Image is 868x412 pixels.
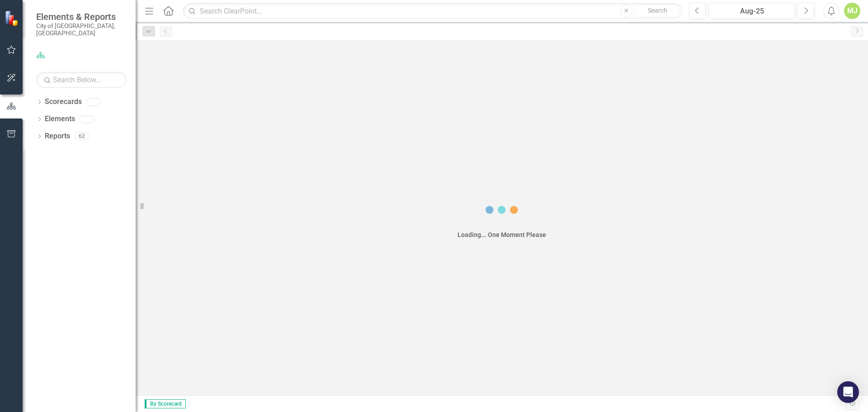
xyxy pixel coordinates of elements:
div: Loading... One Moment Please [458,230,546,239]
div: Aug-25 [712,6,792,17]
input: Search Below... [36,72,127,88]
span: Search [648,7,667,14]
div: 62 [75,133,89,140]
input: Search ClearPoint... [183,3,682,19]
span: Elements & Reports [36,11,127,22]
button: Aug-25 [708,3,795,19]
img: ClearPoint Strategy [4,10,20,26]
button: MJ [844,3,860,19]
a: Scorecards [45,97,82,107]
span: By Scorecard [145,399,186,408]
div: Open Intercom Messenger [837,381,859,403]
a: Reports [45,131,70,142]
a: Elements [45,114,75,124]
button: Search [635,5,680,17]
small: City of [GEOGRAPHIC_DATA], [GEOGRAPHIC_DATA] [36,22,127,37]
